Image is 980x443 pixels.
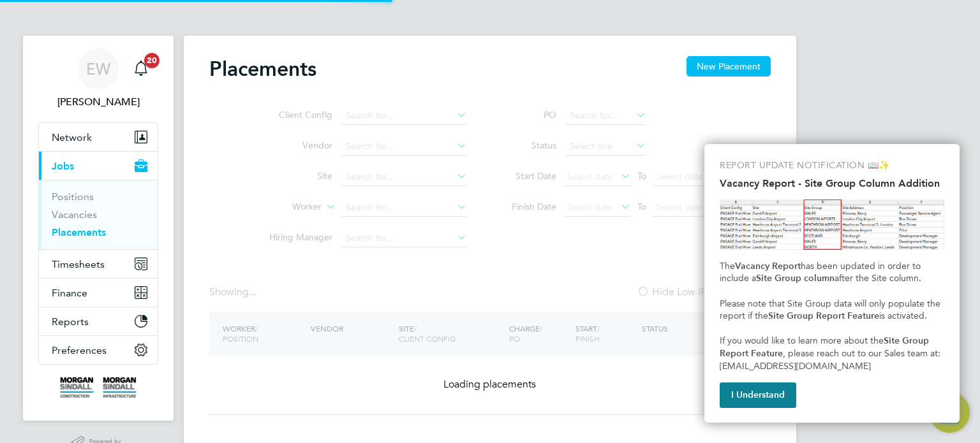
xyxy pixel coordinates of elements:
[52,208,97,221] a: Vacancies
[209,286,259,299] div: Showing
[144,53,160,68] span: 20
[720,177,944,189] h2: Vacancy Report - Site Group Column Addition
[52,258,105,270] span: Timesheets
[720,159,944,172] p: REPORT UPDATE NOTIFICATION 📖✨
[38,94,158,110] span: Emma Wells
[52,287,87,299] span: Finance
[768,310,879,321] strong: Site Group Report Feature
[38,377,158,398] a: Go to home page
[209,56,316,82] h2: Placements
[756,273,835,284] strong: Site Group column
[720,335,932,359] strong: Site Group Report Feature
[52,160,74,172] span: Jobs
[60,377,137,398] img: morgansindall-logo-retina.png
[52,191,94,203] a: Positions
[23,36,174,421] nav: Main navigation
[637,286,743,298] label: Hide Low IR35 Risks
[52,316,89,328] span: Reports
[720,261,735,272] span: The
[879,310,927,321] span: is activated.
[52,226,106,238] a: Placements
[52,131,92,143] span: Network
[687,56,771,76] button: New Placement
[720,348,943,372] span: , please reach out to our Sales team at: [EMAIL_ADDRESS][DOMAIN_NAME]
[38,48,158,110] a: Go to account details
[720,298,943,322] span: Please note that Site Group data will only populate the report if the
[735,261,801,272] strong: Vacancy Report
[720,200,944,250] img: Site Group Column in Vacancy Report
[720,335,884,346] span: If you would like to learn more about the
[704,144,960,423] div: Vacancy Report - Site Group Column Addition
[52,344,107,356] span: Preferences
[720,261,923,284] span: has been updated in order to include a
[249,286,256,298] span: ...
[720,382,796,408] button: I Understand
[86,61,110,77] span: EW
[835,273,921,284] span: after the Site column.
